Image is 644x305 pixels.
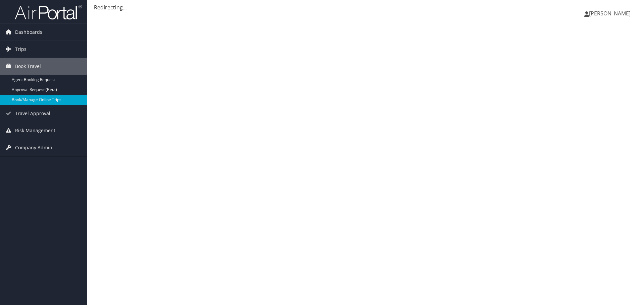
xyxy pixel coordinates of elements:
[15,122,55,139] span: Risk Management
[94,3,637,11] div: Redirecting...
[15,4,82,20] img: airportal-logo.png
[15,24,42,41] span: Dashboards
[15,105,50,122] span: Travel Approval
[584,3,637,23] a: [PERSON_NAME]
[15,139,52,156] span: Company Admin
[15,58,41,75] span: Book Travel
[589,10,631,17] span: [PERSON_NAME]
[15,41,26,58] span: Trips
